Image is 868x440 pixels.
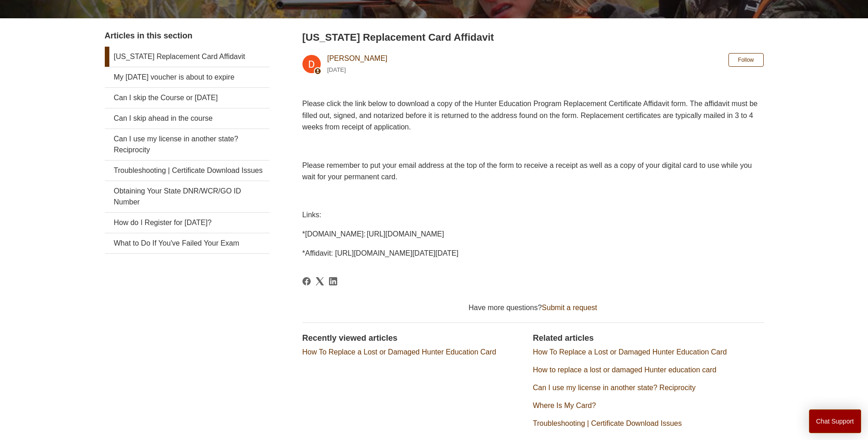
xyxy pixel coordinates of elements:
[533,348,727,356] a: How To Replace a Lost or Damaged Hunter Education Card
[105,88,270,108] a: Can I skip the Course or [DATE]
[105,47,270,67] a: [US_STATE] Replacement Card Affidavit
[302,230,444,238] span: *[DOMAIN_NAME]: [URL][DOMAIN_NAME]
[302,277,311,285] a: Facebook
[327,54,388,62] a: [PERSON_NAME]
[809,409,862,433] button: Chat Support
[105,31,193,40] span: Articles in this section
[105,181,270,212] a: Obtaining Your State DNR/WCR/GO ID Number
[533,332,764,344] h2: Related articles
[105,233,270,253] a: What to Do If You've Failed Your Exam
[105,129,270,160] a: Can I use my license in another state? Reciprocity
[302,211,322,219] span: Links:
[533,366,717,374] a: How to replace a lost or damaged Hunter education card
[302,161,752,181] span: Please remember to put your email address at the top of the form to receive a receipt as well as ...
[302,332,524,344] h2: Recently viewed articles
[105,108,270,129] a: Can I skip ahead in the course
[316,277,324,285] a: X Corp
[316,277,324,285] svg: Share this page on X Corp
[302,348,496,356] a: How To Replace a Lost or Damaged Hunter Education Card
[105,161,270,181] a: Troubleshooting | Certificate Download Issues
[105,67,270,87] a: My [DATE] voucher is about to expire
[533,419,682,427] a: Troubleshooting | Certificate Download Issues
[302,302,764,313] div: Have more questions?
[533,384,696,392] a: Can I use my license in another state? Reciprocity
[329,277,337,285] svg: Share this page on LinkedIn
[105,213,270,233] a: How do I Register for [DATE]?
[302,30,764,45] h2: Pennsylvania Replacement Card Affidavit
[302,100,758,131] span: Please click the link below to download a copy of the Hunter Education Program Replacement Certif...
[302,249,458,257] span: *Affidavit: [URL][DOMAIN_NAME][DATE][DATE]
[302,277,311,285] svg: Share this page on Facebook
[533,402,596,409] a: Where Is My Card?
[329,277,337,285] a: LinkedIn
[542,304,597,311] a: Submit a request
[728,53,764,67] button: Follow Article
[327,66,346,73] time: 02/12/2024, 18:11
